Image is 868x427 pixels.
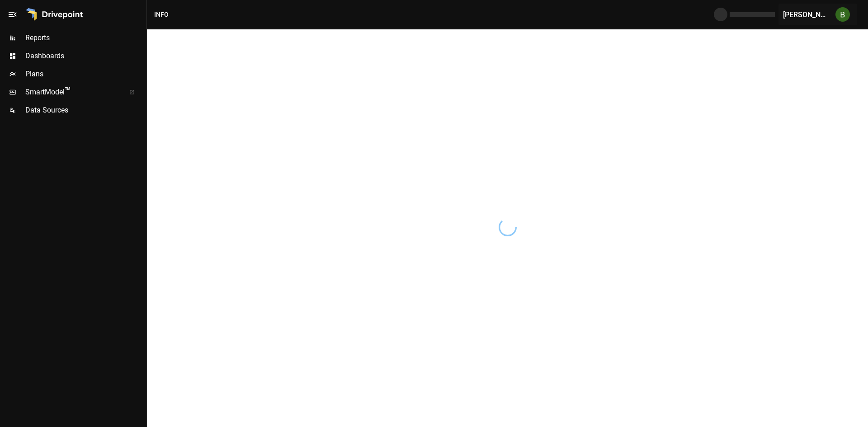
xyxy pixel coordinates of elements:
button: Brandon Kang [830,2,855,27]
div: [PERSON_NAME] [783,10,830,19]
span: SmartModel [25,87,119,98]
span: Plans [25,69,145,80]
span: Dashboards [25,51,145,61]
img: Brandon Kang [835,7,850,22]
span: ™ [65,85,71,97]
span: Reports [25,33,145,43]
span: Data Sources [25,105,145,116]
